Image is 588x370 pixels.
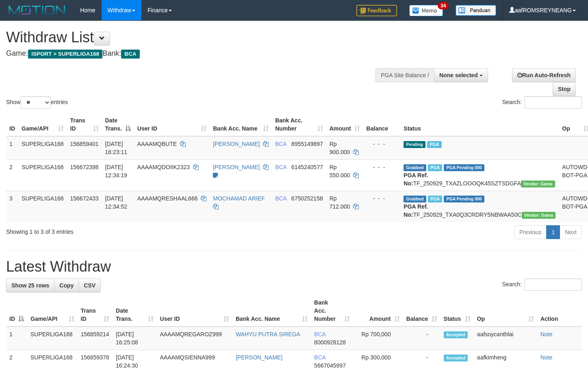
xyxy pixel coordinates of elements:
[367,140,397,148] div: - - -
[113,326,157,350] td: [DATE] 16:25:08
[524,279,582,291] input: Search:
[314,331,325,337] span: BCA
[540,331,553,337] a: Note
[59,282,74,289] span: Copy
[272,113,326,136] th: Bank Acc. Number: activate to sort column ascending
[67,113,102,136] th: Trans ID: activate to sort column ascending
[404,196,426,202] span: Grabbed
[314,339,346,346] span: Copy 8000928128 to clipboard
[474,326,537,350] td: aafsoycanthlai
[291,141,323,147] span: Copy 8955149897 to clipboard
[121,50,139,59] span: BCA
[363,113,401,136] th: Balance
[367,163,397,171] div: - - -
[6,259,582,275] h1: Latest Withdraw
[137,195,198,202] span: AAAAMQRESHAAL666
[440,295,474,326] th: Status: activate to sort column ascending
[84,282,95,289] span: CSV
[404,172,428,187] b: PGA Ref. No:
[213,164,260,170] a: [PERSON_NAME]
[291,164,323,170] span: Copy 6145240577 to clipboard
[105,141,128,155] span: [DATE] 16:23:11
[400,113,559,136] th: Status
[403,295,440,326] th: Balance: activate to sort column ascending
[70,195,99,202] span: 156672433
[311,295,353,326] th: Bank Acc. Number: activate to sort column ascending
[409,5,443,16] img: Button%20Memo.svg
[137,164,190,170] span: AAAAMQDOIIK2323
[28,50,102,59] span: ISPORT > SUPERLIGA168
[330,141,350,155] span: Rp 900.000
[78,279,101,292] a: CSV
[428,196,442,202] span: Marked by aafsoycanthlai
[6,29,384,46] h1: Withdraw List
[232,295,311,326] th: Bank Acc. Name: activate to sort column ascending
[400,191,559,222] td: TF_250929_TXA0Q3CRDRY5NBWAA50C
[404,203,428,218] b: PGA Ref. No:
[27,295,78,326] th: Game/API: activate to sort column ascending
[6,295,27,326] th: ID: activate to sort column descending
[403,326,440,350] td: -
[54,279,79,292] a: Copy
[404,141,425,148] span: Pending
[70,164,99,170] span: 156672398
[6,96,68,109] label: Show entries
[314,362,346,369] span: Copy 5667045997 to clipboard
[210,113,272,136] th: Bank Acc. Name: activate to sort column ascending
[137,141,177,147] span: AAAAMQBUTE
[502,279,582,291] label: Search:
[78,295,113,326] th: Trans ID: activate to sort column ascending
[522,212,556,219] span: Vendor URL: https://trx31.1velocity.biz
[326,113,363,136] th: Amount: activate to sort column ascending
[213,141,260,147] a: [PERSON_NAME]
[18,136,67,160] td: SUPERLIGA168
[18,191,67,222] td: SUPERLIGA168
[18,159,67,191] td: SUPERLIGA168
[20,96,51,109] select: Showentries
[512,68,576,82] a: Run Auto-Refresh
[213,195,265,202] a: MOCHAMAD ARIEF
[514,225,547,239] a: Previous
[400,159,559,191] td: TF_250929_TXAZLOOOQK45SZTSDGFA
[6,279,54,292] a: Show 25 rows
[102,113,134,136] th: Date Trans.: activate to sort column descending
[6,136,18,160] td: 1
[456,5,496,16] img: panduan.png
[438,2,449,9] span: 34
[6,50,384,58] h4: Game: Bank:
[524,96,582,109] input: Search:
[6,4,68,16] img: MOTION_logo.png
[356,5,397,16] img: Feedback.jpg
[105,164,128,178] span: [DATE] 12:34:19
[275,141,286,147] span: BCA
[444,164,484,171] span: PGA Pending
[6,191,18,222] td: 3
[560,225,582,239] a: Next
[521,181,555,187] span: Vendor URL: https://trx31.1velocity.biz
[6,159,18,191] td: 2
[275,195,286,202] span: BCA
[275,164,286,170] span: BCA
[367,194,397,202] div: - - -
[70,141,99,147] span: 156859401
[134,113,210,136] th: User ID: activate to sort column ascending
[6,224,239,236] div: Showing 1 to 3 of 3 entries
[444,331,468,338] span: Accepted
[553,82,576,96] a: Stop
[444,196,484,202] span: PGA Pending
[236,331,300,337] a: WAHYU PUTRA SIREGA
[428,164,442,171] span: Marked by aafsoycanthlai
[353,326,403,350] td: Rp 700,000
[330,195,350,210] span: Rp 712.000
[546,225,560,239] a: 1
[427,141,441,148] span: Marked by aafsoycanthlai
[434,68,488,82] button: None selected
[375,68,434,82] div: PGA Site Balance /
[444,355,468,361] span: Accepted
[330,164,350,178] span: Rp 550.000
[540,354,553,361] a: Note
[353,295,403,326] th: Amount: activate to sort column ascending
[18,113,67,136] th: Game/API: activate to sort column ascending
[105,195,128,210] span: [DATE] 12:34:52
[537,295,582,326] th: Action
